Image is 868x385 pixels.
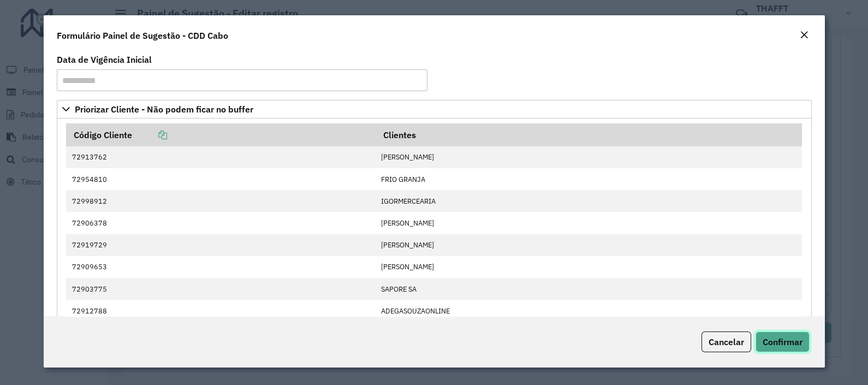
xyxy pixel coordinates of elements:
[376,190,802,212] td: IGORMERCEARIA
[376,146,802,168] td: [PERSON_NAME]
[57,53,152,66] label: Data de Vigência Inicial
[796,28,812,43] button: Close
[66,256,376,278] td: 72909653
[66,190,376,212] td: 72998912
[132,129,167,140] a: Copiar
[701,331,751,352] button: Cancelar
[66,212,376,234] td: 72906378
[66,234,376,256] td: 72919729
[763,336,802,347] span: Confirmar
[66,278,376,300] td: 72903775
[800,31,808,39] em: Fechar
[66,300,376,322] td: 72912788
[376,256,802,278] td: [PERSON_NAME]
[376,300,802,322] td: ADEGASOUZAONLINE
[376,123,802,146] th: Clientes
[376,212,802,234] td: [PERSON_NAME]
[376,168,802,190] td: FRIO GRANJA
[709,336,744,347] span: Cancelar
[376,278,802,300] td: SAPORE SA
[66,146,376,168] td: 72913762
[57,100,812,119] a: Priorizar Cliente - Não podem ficar no buffer
[66,123,376,146] th: Código Cliente
[756,331,810,352] button: Confirmar
[66,168,376,190] td: 72954810
[57,29,228,42] h4: Formulário Painel de Sugestão - CDD Cabo
[75,105,253,114] span: Priorizar Cliente - Não podem ficar no buffer
[376,234,802,256] td: [PERSON_NAME]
